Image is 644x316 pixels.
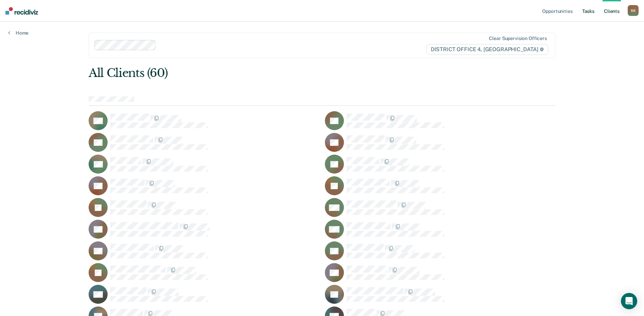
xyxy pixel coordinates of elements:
[489,36,547,41] div: Clear supervision officers
[628,5,639,16] div: B B
[89,66,462,80] div: All Clients (60)
[426,44,548,55] span: DISTRICT OFFICE 4, [GEOGRAPHIC_DATA]
[621,293,637,309] div: Open Intercom Messenger
[5,7,38,15] img: Recidiviz
[8,30,29,36] a: Home
[628,5,639,16] button: BB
